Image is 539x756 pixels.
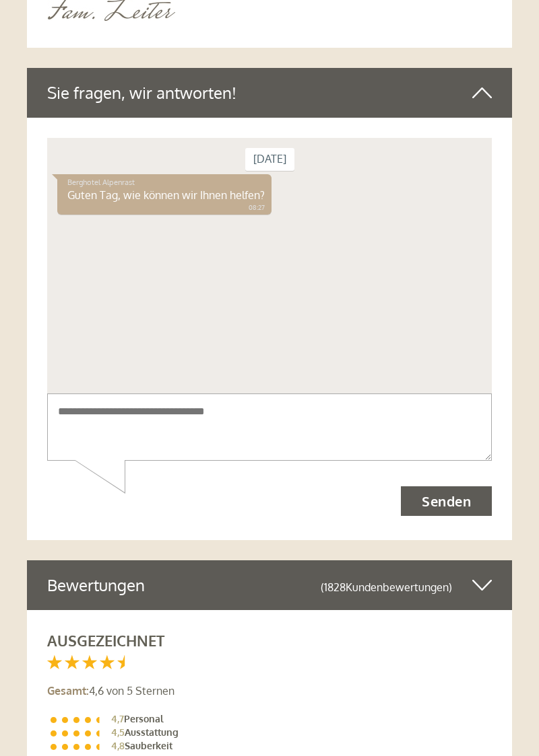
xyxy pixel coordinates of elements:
[198,10,247,33] div: [DATE]
[47,739,492,753] li: Sauberkeit
[47,684,89,697] span: Gesamt:
[47,712,492,726] li: Personal
[354,348,445,378] button: Senden
[47,630,492,651] div: Ausgezeichnet
[108,740,125,751] span: 4,8
[20,39,218,50] div: Berghotel Alpenrast
[47,726,492,739] li: Ausstattung
[27,560,512,610] div: Bewertungen
[108,713,124,724] span: 4,7
[37,630,502,712] div: 4,6 von 5 Sternen
[27,68,512,118] div: Sie fragen, wir antworten!
[346,580,449,594] span: Kundenbewertungen
[321,580,452,594] small: (1828 )
[108,726,125,738] span: 4,5
[10,36,224,77] div: Guten Tag, wie können wir Ihnen helfen?
[20,65,218,75] small: 08:27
